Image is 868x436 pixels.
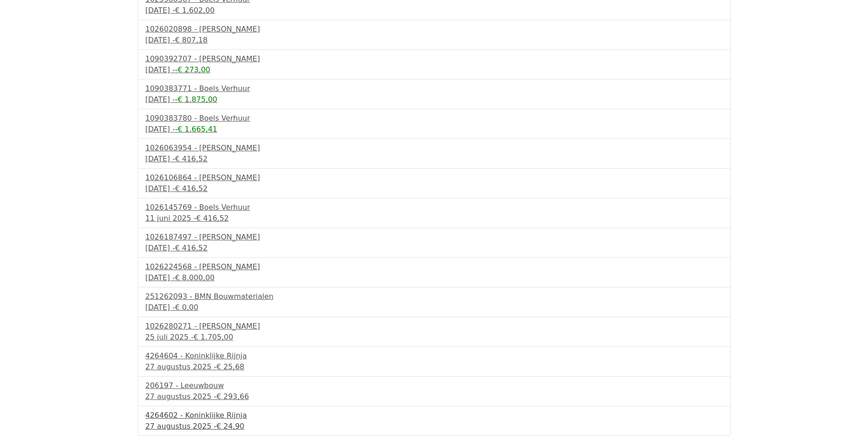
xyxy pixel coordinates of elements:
[146,272,723,283] div: [DATE] -
[175,65,210,74] span: -€ 273,00
[146,261,723,272] div: 1026224568 - [PERSON_NAME]
[146,35,723,46] div: [DATE] -
[146,183,723,194] div: [DATE] -
[146,291,723,313] a: 251262093 - BMN Bouwmaterialen[DATE] -€ 0,00
[146,213,723,224] div: 11 juni 2025 -
[175,6,215,15] span: € 1.602,00
[146,24,723,35] div: 1026020898 - [PERSON_NAME]
[146,232,723,243] div: 1026187497 - [PERSON_NAME]
[146,302,723,313] div: [DATE] -
[146,232,723,254] a: 1026187497 - [PERSON_NAME][DATE] -€ 416,52
[146,53,723,75] a: 1090392707 - [PERSON_NAME][DATE] --€ 273,00
[146,421,723,432] div: 27 augustus 2025 -
[146,83,723,94] div: 1090383771 - Boels Verhuur
[146,291,723,302] div: 251262093 - BMN Bouwmaterialen
[146,321,723,343] a: 1026280271 - [PERSON_NAME]25 juli 2025 -€ 1.705,00
[175,273,215,282] span: € 8.000,00
[175,125,217,133] span: -€ 1.665,41
[146,351,723,372] a: 4264604 - Koninklijke Rijnja27 augustus 2025 -€ 25,68
[146,24,723,46] a: 1026020898 - [PERSON_NAME][DATE] -€ 807,18
[146,113,723,135] a: 1090383780 - Boels Verhuur[DATE] --€ 1.665,41
[175,244,207,252] span: € 416,52
[146,202,723,224] a: 1026145769 - Boels Verhuur11 juni 2025 -€ 416,52
[216,392,249,401] span: € 293,66
[146,362,723,372] div: 27 augustus 2025 -
[146,380,723,402] a: 206197 - Leeuwbouw27 augustus 2025 -€ 293,66
[146,64,723,75] div: [DATE] -
[175,184,207,193] span: € 416,52
[146,94,723,105] div: [DATE] -
[146,172,723,194] a: 1026106864 - [PERSON_NAME][DATE] -€ 416,52
[146,380,723,391] div: 206197 - Leeuwbouw
[146,202,723,213] div: 1026145769 - Boels Verhuur
[194,333,233,341] span: € 1.705,00
[146,83,723,105] a: 1090383771 - Boels Verhuur[DATE] --€ 1.875,00
[196,214,229,223] span: € 416,52
[175,303,198,312] span: € 0,00
[146,5,723,16] div: [DATE] -
[175,36,207,44] span: € 807,18
[146,172,723,183] div: 1026106864 - [PERSON_NAME]
[216,422,244,431] span: € 24,90
[146,53,723,64] div: 1090392707 - [PERSON_NAME]
[146,154,723,165] div: [DATE] -
[146,410,723,421] div: 4264602 - Koninklijke Rijnja
[146,243,723,254] div: [DATE] -
[146,143,723,165] a: 1026063954 - [PERSON_NAME][DATE] -€ 416,52
[146,113,723,124] div: 1090383780 - Boels Verhuur
[146,391,723,402] div: 27 augustus 2025 -
[146,321,723,332] div: 1026280271 - [PERSON_NAME]
[216,362,244,371] span: € 25,68
[146,410,723,432] a: 4264602 - Koninklijke Rijnja27 augustus 2025 -€ 24,90
[175,95,217,104] span: -€ 1.875,00
[175,154,207,163] span: € 416,52
[146,143,723,154] div: 1026063954 - [PERSON_NAME]
[146,332,723,343] div: 25 juli 2025 -
[146,124,723,135] div: [DATE] -
[146,261,723,283] a: 1026224568 - [PERSON_NAME][DATE] -€ 8.000,00
[146,351,723,362] div: 4264604 - Koninklijke Rijnja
